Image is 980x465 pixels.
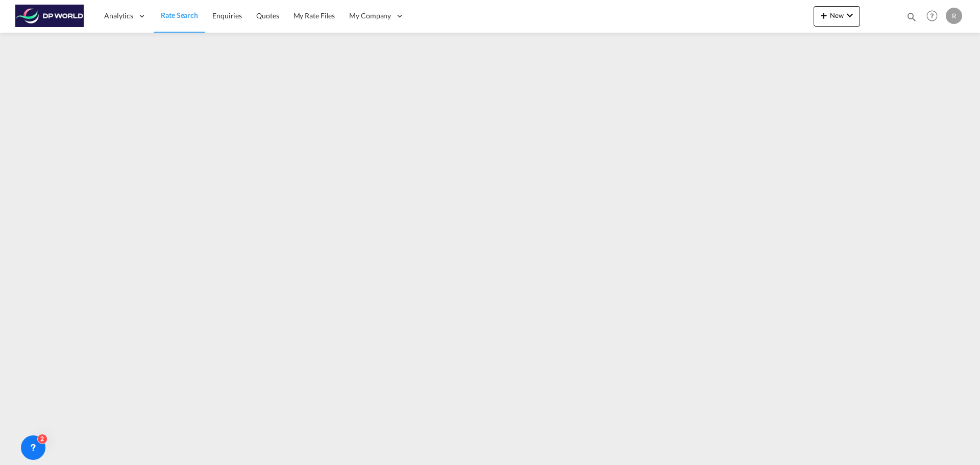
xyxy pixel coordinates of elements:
span: New [818,11,856,19]
div: Help [923,7,946,26]
button: icon-plus 400-fgNewicon-chevron-down [814,6,860,27]
span: Enquiries [212,11,242,20]
span: My Company [349,11,391,21]
span: Help [923,7,941,25]
span: Analytics [104,11,133,21]
md-icon: icon-magnify [906,11,917,22]
div: R [946,8,962,24]
span: My Rate Files [293,11,335,20]
iframe: Chat [8,411,43,450]
div: icon-magnify [906,11,917,27]
md-icon: icon-chevron-down [844,9,856,21]
img: c08ca190194411f088ed0f3ba295208c.png [15,5,84,28]
md-icon: icon-plus 400-fg [818,9,830,21]
span: Quotes [256,11,279,20]
span: Rate Search [161,11,198,19]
